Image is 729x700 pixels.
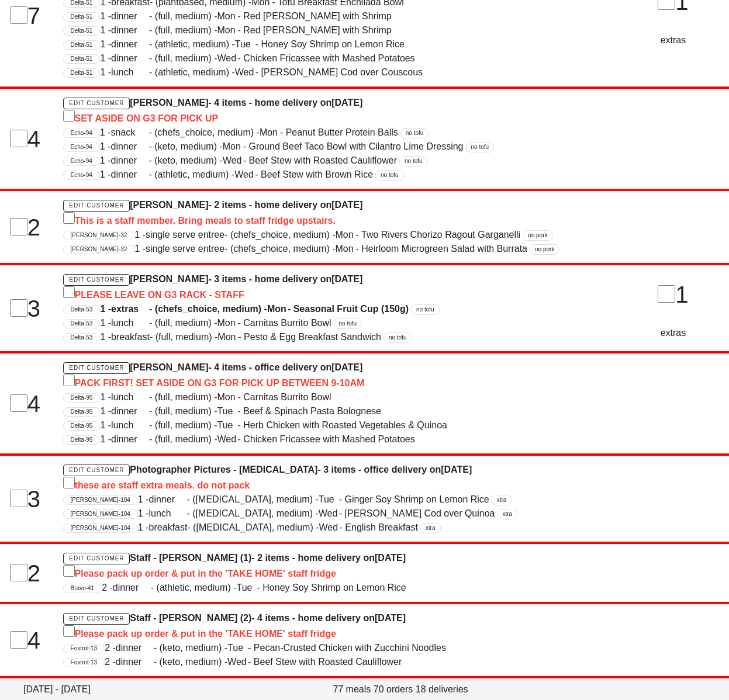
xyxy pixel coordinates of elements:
[71,27,93,35] span: Delta-51
[234,168,255,182] span: Wed
[336,228,356,242] span: Mon
[63,375,604,390] div: PACK FIRST! SET ASIDE ON G3 FOR PICK UP BETWEEN 9-10AM
[63,198,604,228] h4: [PERSON_NAME] - 2 items - home delivery on
[111,404,149,418] span: dinner
[71,143,92,151] span: Echo-94
[227,641,248,655] span: Tue
[217,330,238,344] span: Mon
[71,69,93,77] span: Delta-51
[116,641,154,655] span: dinner
[68,365,124,371] span: Edit Customer
[71,436,93,444] span: Delta-95
[111,168,149,182] span: dinner
[71,231,127,240] span: [PERSON_NAME]-32
[111,65,149,79] span: lunch
[71,171,92,179] span: Echo-94
[102,583,406,592] span: 2 - - (athletic, medium) - - Honey Soy Shrimp on Lemon Rice
[68,467,124,473] span: Edit Customer
[100,53,414,63] span: 1 - - (full, medium) - - Chicken Fricassee with Mashed Potatoes
[63,613,130,625] a: Edit Customer
[63,551,604,581] h4: Staff - [PERSON_NAME] (1) - 2 items - home delivery on
[223,154,243,168] span: Wed
[146,242,224,256] span: single serve entree
[71,524,130,532] span: [PERSON_NAME]-104
[71,422,93,430] span: Delta-95
[71,13,93,21] span: Delta-51
[113,581,151,595] span: dinner
[71,496,130,504] span: [PERSON_NAME]-104
[100,304,409,314] span: 1 - - (chefs_choice, medium) - - Seasonal Fruit Cup (150g)
[63,274,130,286] a: Edit Customer
[111,51,149,65] span: dinner
[63,565,604,581] div: Please pack up order & put in the 'TAKE HOME' staff fridge
[63,362,130,374] a: Edit Customer
[116,655,154,669] span: dinner
[217,23,238,37] span: Mon
[68,276,124,283] span: Edit Customer
[111,23,149,37] span: dinner
[100,25,391,35] span: 1 - - (full, medium) - - Red [PERSON_NAME] with Shrimp
[111,154,149,168] span: dinner
[217,9,238,23] span: Mon
[217,51,238,65] span: Wed
[217,316,238,330] span: Mon
[319,507,339,521] span: Wed
[111,418,149,432] span: lunch
[134,230,520,240] span: 1 - - (chefs_choice, medium) - - Two Rivers Chorizo Ragout Garganelli
[63,98,130,109] a: Edit Customer
[217,418,238,432] span: Tue
[100,332,381,342] span: 1 - - (full, medium) - - Pesto & Egg Breakfast Sandwich
[71,320,93,328] span: Delta-53
[237,581,257,595] span: Tue
[149,521,188,535] span: breakfast
[100,141,464,151] span: 1 - - (keto, medium) - - Ground Beef Taco Bowl with Cilantro Lime Dressing
[100,11,391,21] span: 1 - - (full, medium) - - Red [PERSON_NAME] with Shrimp
[138,508,495,518] span: 1 - - ([MEDICAL_DATA], medium) - - [PERSON_NAME] Cod over Quinoa
[111,302,149,316] span: extras
[71,584,95,592] span: Bravo-41
[63,286,604,302] div: PLEASE LEAVE ON G3 RACK - STAFF
[235,37,255,51] span: Tue
[68,202,124,209] span: Edit Customer
[105,657,402,667] span: 2 - - (keto, medium) - - Beef Stew with Roasted Cauliflower
[63,110,604,126] div: SET ASIDE ON G3 FOR PICK UP
[111,330,150,344] span: breakfast
[63,463,604,493] h4: Photographer Pictures - [MEDICAL_DATA] - 3 items - office delivery on
[71,408,93,416] span: Delta-95
[149,493,187,507] span: dinner
[111,432,149,446] span: dinner
[68,615,124,622] span: Edit Customer
[71,334,93,342] span: Delta-53
[71,55,93,63] span: Delta-51
[260,126,280,140] span: Mon
[138,522,418,532] span: 1 - - ([MEDICAL_DATA], medium) - - English Breakfast
[71,394,93,402] span: Delta-95
[63,272,604,302] h4: [PERSON_NAME] - 3 items - home delivery on
[63,96,604,126] h4: [PERSON_NAME] - 4 items - home delivery on
[71,644,98,653] span: Foxtrot-13
[63,611,604,641] h4: Staff - [PERSON_NAME] (2) - 4 items - home delivery on
[63,625,604,641] div: Please pack up order & put in the 'TAKE HOME' staff fridge
[71,245,127,254] span: [PERSON_NAME]-32
[111,126,149,140] span: snack
[149,507,187,521] span: lunch
[100,67,423,77] span: 1 - - (athletic, medium) - - [PERSON_NAME] Cod over Couscous
[267,302,288,316] span: Mon
[63,212,604,228] div: This is a staff member. Bring meals to staff fridge upstairs.
[619,277,728,312] div: 1
[336,242,356,256] span: Mon
[100,392,331,402] span: 1 - - (full, medium) - - Carnitas Burrito Bowl
[134,244,527,254] span: 1 - - (chefs_choice, medium) - - Heirloom Microgreen Salad with Burrata
[63,200,130,212] a: Edit Customer
[441,465,472,474] span: [DATE]
[63,477,604,493] div: these are staff extra meals. do not pack
[111,9,149,23] span: dinner
[100,39,405,49] span: 1 - - (athletic, medium) - - Honey Soy Shrimp on Lemon Rice
[100,434,414,444] span: 1 - - (full, medium) - - Chicken Fricassee with Mashed Potatoes
[235,65,255,79] span: Wed
[100,318,331,328] span: 1 - - (full, medium) - - Carnitas Burrito Bowl
[375,613,406,623] span: [DATE]
[100,127,398,137] span: 1 - - (chefs_choice, medium) - - Peanut Butter Protein Balls
[71,157,92,165] span: Echo-94
[68,100,124,106] span: Edit Customer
